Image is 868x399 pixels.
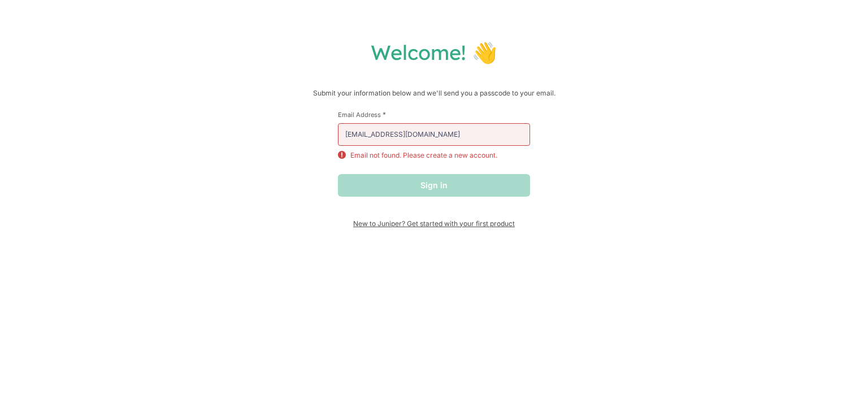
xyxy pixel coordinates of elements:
[338,123,530,146] input: email@example.com
[338,219,530,228] span: New to Juniper? Get started with your first product
[11,88,857,99] p: Submit your information below and we'll send you a passcode to your email.
[11,40,857,65] h1: Welcome! 👋
[383,110,386,119] span: This field is required.
[338,110,530,119] label: Email Address
[350,150,497,161] p: Email not found. Please create a new account.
